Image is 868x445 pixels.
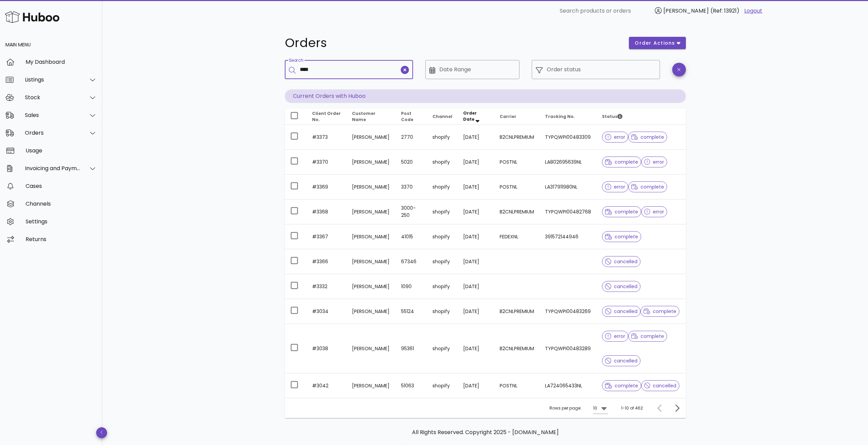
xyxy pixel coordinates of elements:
[629,37,686,49] button: order actions
[540,125,597,150] td: TYPQWPI00483309
[458,125,495,150] td: [DATE]
[540,299,597,324] td: TYPQWPI00483269
[396,108,427,125] th: Post Code
[710,7,739,15] span: (Ref: 13921)
[396,224,427,249] td: 41015
[494,108,540,125] th: Carrier
[26,183,97,189] div: Cases
[744,7,762,15] a: Logout
[307,175,347,199] td: #3369
[25,165,80,172] div: Invoicing and Payments
[605,135,625,139] span: error
[494,373,540,398] td: POSTNL
[347,324,396,373] td: [PERSON_NAME]
[427,125,458,150] td: shopify
[427,175,458,199] td: shopify
[347,150,396,175] td: [PERSON_NAME]
[289,58,303,63] label: Search
[25,112,80,118] div: Sales
[307,324,347,373] td: #3038
[347,274,396,299] td: [PERSON_NAME]
[463,110,477,122] span: Order Date
[494,150,540,175] td: POSTNL
[458,324,495,373] td: [DATE]
[307,373,347,398] td: #3042
[307,274,347,299] td: #3332
[458,274,495,299] td: [DATE]
[458,150,495,175] td: [DATE]
[549,398,608,418] div: Rows per page:
[396,299,427,324] td: 55124
[396,150,427,175] td: 5020
[631,334,664,339] span: complete
[432,114,452,119] span: Channel
[605,209,638,214] span: complete
[396,274,427,299] td: 1090
[427,224,458,249] td: shopify
[605,358,637,363] span: cancelled
[401,110,413,122] span: Post Code
[540,224,597,249] td: 391572144946
[458,199,495,224] td: [DATE]
[347,299,396,324] td: [PERSON_NAME]
[307,249,347,274] td: #3366
[396,373,427,398] td: 51063
[458,108,495,125] th: Order Date: Sorted descending. Activate to remove sorting.
[634,40,675,47] span: order actions
[494,299,540,324] td: B2CNLPREMIUM
[545,114,575,119] span: Tracking No.
[605,234,638,239] span: complete
[593,405,597,411] div: 10
[25,76,80,83] div: Listings
[427,299,458,324] td: shopify
[26,218,97,225] div: Settings
[26,147,97,154] div: Usage
[396,324,427,373] td: 95361
[312,110,341,122] span: Client Order No.
[605,334,625,339] span: error
[347,224,396,249] td: [PERSON_NAME]
[458,224,495,249] td: [DATE]
[540,108,597,125] th: Tracking No.
[605,383,638,388] span: complete
[605,184,625,189] span: error
[621,405,643,411] div: 1-10 of 462
[26,201,97,207] div: Channels
[347,175,396,199] td: [PERSON_NAME]
[500,114,516,119] span: Carrier
[671,402,683,414] button: Next page
[602,114,622,119] span: Status
[307,125,347,150] td: #3373
[396,249,427,274] td: 67346
[494,324,540,373] td: B2CNLPREMIUM
[458,175,495,199] td: [DATE]
[285,37,621,49] h1: Orders
[307,108,347,125] th: Client Order No.
[347,373,396,398] td: [PERSON_NAME]
[285,89,686,103] p: Current Orders with Huboo
[396,125,427,150] td: 2770
[347,199,396,224] td: [PERSON_NAME]
[494,125,540,150] td: B2CNLPREMIUM
[427,150,458,175] td: shopify
[307,150,347,175] td: #3370
[26,236,97,242] div: Returns
[427,324,458,373] td: shopify
[540,373,597,398] td: LA724065433NL
[307,299,347,324] td: #3034
[396,175,427,199] td: 3370
[605,160,638,164] span: complete
[347,108,396,125] th: Customer Name
[605,284,637,289] span: cancelled
[644,383,677,388] span: cancelled
[396,199,427,224] td: 3000-250
[427,199,458,224] td: shopify
[25,94,80,101] div: Stock
[644,209,664,214] span: error
[290,428,680,436] p: All Rights Reserved. Copyright 2025 - [DOMAIN_NAME]
[427,249,458,274] td: shopify
[631,135,664,139] span: complete
[26,59,97,65] div: My Dashboard
[593,403,608,414] div: 10Rows per page:
[540,175,597,199] td: LA317911980NL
